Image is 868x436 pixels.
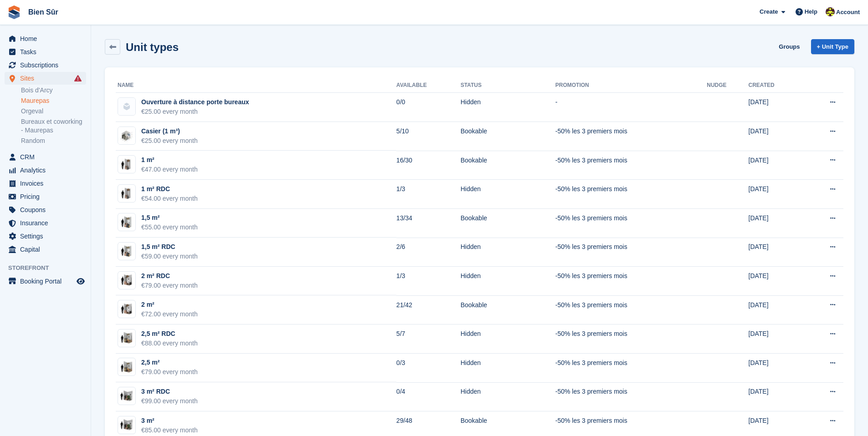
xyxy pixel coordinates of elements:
td: Hidden [461,238,555,267]
td: - [555,93,707,122]
th: Status [461,78,555,93]
div: €79.00 every month [141,367,198,377]
td: 0/3 [396,354,461,383]
a: + Unit Type [811,39,854,54]
td: -50% les 3 premiers mois [555,122,707,151]
td: [DATE] [749,180,803,209]
td: -50% les 3 premiers mois [555,295,707,324]
td: Hidden [461,180,555,209]
td: 5/7 [396,324,461,354]
a: menu [5,32,86,45]
div: €25.00 every month [141,136,198,146]
i: Smart entry sync failures have occurred [74,75,82,82]
a: menu [5,164,86,177]
div: Ouverture à distance porte bureaux [141,97,249,107]
th: Promotion [555,78,707,93]
span: Invoices [20,177,75,190]
a: Groups [775,39,803,54]
a: menu [5,177,86,190]
div: 2 m² RDC [141,271,198,281]
span: Coupons [20,203,75,216]
td: Hidden [461,93,555,122]
span: Capital [20,243,75,256]
span: Sites [20,72,75,85]
a: menu [5,190,86,203]
td: [DATE] [749,209,803,238]
td: [DATE] [749,382,803,411]
span: CRM [20,151,75,163]
a: menu [5,203,86,216]
div: 3 m² [141,416,198,426]
img: box-2m2.jpg [118,303,135,316]
img: box-3m2.jpg [118,390,135,403]
div: €99.00 every month [141,396,198,406]
div: 2,5 m² RDC [141,329,198,339]
span: Account [836,8,860,17]
div: 1,5 m² RDC [141,242,198,252]
img: locker%201m3.jpg [118,127,135,144]
img: stora-icon-8386f47178a22dfd0bd8f6a31ec36ba5ce8667c1dd55bd0f319d3a0aa187defe.svg [7,5,21,19]
td: -50% les 3 premiers mois [555,354,707,383]
span: Booking Portal [20,275,75,288]
td: 1/3 [396,267,461,296]
td: [DATE] [749,324,803,354]
td: [DATE] [749,354,803,383]
td: 2/6 [396,238,461,267]
td: [DATE] [749,295,803,324]
th: Name [116,78,396,93]
span: Storefront [8,264,91,273]
td: 0/0 [396,93,461,122]
img: box-2m2.jpg [118,274,135,287]
span: Create [760,7,778,16]
td: -50% les 3 premiers mois [555,267,707,296]
th: Available [396,78,461,93]
img: Marie Tran [826,7,835,16]
div: €85.00 every month [141,426,198,435]
td: 5/10 [396,122,461,151]
a: Maurepas [21,96,86,105]
span: Help [805,7,817,16]
div: Casier (1 m³) [141,127,198,136]
td: -50% les 3 premiers mois [555,324,707,354]
td: [DATE] [749,93,803,122]
td: 21/42 [396,295,461,324]
td: Bookable [461,151,555,180]
td: -50% les 3 premiers mois [555,209,707,238]
td: [DATE] [749,267,803,296]
a: menu [5,151,86,163]
a: Random [21,137,86,145]
div: €25.00 every month [141,107,249,117]
td: [DATE] [749,122,803,151]
div: €88.00 every month [141,339,198,348]
td: 13/34 [396,209,461,238]
a: menu [5,59,86,71]
a: menu [5,243,86,256]
td: -50% les 3 premiers mois [555,382,707,411]
h2: Unit types [126,41,179,53]
td: -50% les 3 premiers mois [555,238,707,267]
img: box-1m2.jpg [118,187,135,200]
img: box-2,5m2.jpg [118,331,135,345]
div: €54.00 every month [141,194,198,203]
td: 0/4 [396,382,461,411]
td: 1/3 [396,180,461,209]
td: Hidden [461,382,555,411]
div: €72.00 every month [141,309,198,319]
a: menu [5,46,86,58]
span: Tasks [20,46,75,58]
img: box-3m2.jpg [118,418,135,431]
td: Bookable [461,295,555,324]
a: Bien Sûr [25,5,62,20]
span: Home [20,32,75,45]
div: 1,5 m² [141,213,198,223]
div: €59.00 every month [141,252,198,261]
a: Bois d'Arcy [21,86,86,95]
td: [DATE] [749,151,803,180]
th: Created [749,78,803,93]
td: -50% les 3 premiers mois [555,151,707,180]
a: Preview store [75,276,86,287]
a: menu [5,217,86,229]
div: €55.00 every month [141,223,198,232]
img: box-2,5m2.jpg [118,360,135,374]
a: Orgeval [21,107,86,116]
